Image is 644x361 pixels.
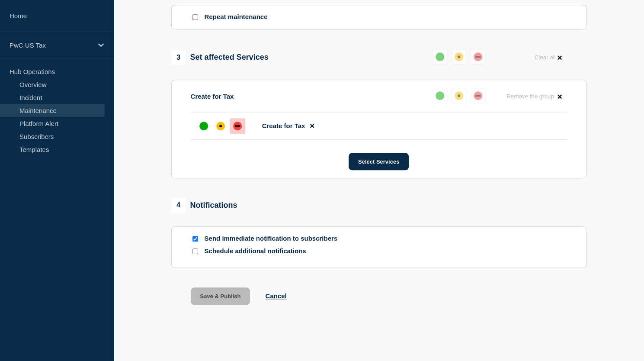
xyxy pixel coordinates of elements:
[436,91,444,100] div: up
[205,13,268,21] p: Repeat maintenance
[451,49,467,64] button: affected
[171,198,237,213] div: Notifications
[233,122,242,130] div: down
[349,153,409,170] button: Select Services
[455,91,463,100] div: affected
[171,50,269,65] div: Set affected Services
[474,91,482,100] div: down
[171,50,186,65] span: 3
[455,52,463,61] div: affected
[191,93,234,100] p: Create for Tax
[506,93,554,100] span: Remove the group
[470,49,486,64] button: down
[205,235,343,243] p: Send immediate notification to subscribers
[191,287,250,305] button: Save & Publish
[216,122,225,130] div: affected
[171,198,186,213] span: 4
[265,292,286,300] button: Cancel
[436,52,444,61] div: up
[451,88,467,103] button: affected
[474,52,482,61] div: down
[501,88,567,105] button: Remove the group
[470,88,486,103] button: down
[432,49,448,64] button: up
[192,236,198,242] input: Send immediate notification to subscribers
[192,14,198,20] input: Repeat maintenance
[432,88,448,103] button: up
[529,49,567,66] button: Clear all
[199,122,208,130] div: up
[205,247,343,255] p: Schedule additional notifications
[192,248,198,254] input: Schedule additional notifications
[262,122,305,129] span: Create for Tax
[10,42,93,49] p: PwC US Tax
